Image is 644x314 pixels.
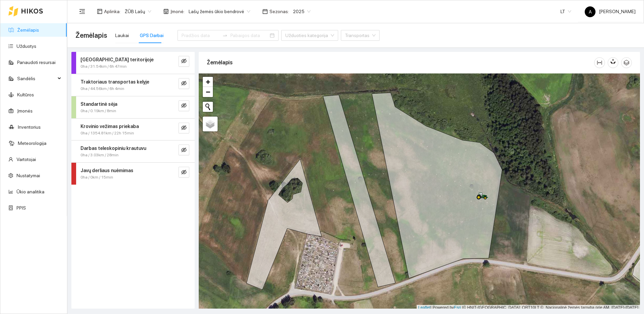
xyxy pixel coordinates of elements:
a: Ūkio analitika [17,189,44,194]
span: 0ha / 1354.81km / 22h 15min [80,130,134,136]
div: | Powered by © HNIT-[GEOGRAPHIC_DATA]; ORT10LT ©, Nacionalinė žemės tarnyba prie AM, [DATE]-[DATE] [417,305,640,311]
button: column-width [594,57,605,68]
a: Vartotojai [17,157,36,162]
strong: Krovinio vežimas priekaba [80,124,139,129]
a: Layers [203,117,218,131]
div: Laukai [115,32,129,39]
span: column-width [594,60,605,65]
a: Zoom out [203,87,213,97]
span: eye-invisible [181,58,187,65]
a: Esri [454,305,461,310]
a: Zoom in [203,77,213,87]
strong: Darbas teleskopiniu krautuvu [80,146,146,151]
div: Žemėlapis [207,53,594,72]
span: layout [97,9,102,14]
strong: Standartinė sėja [80,101,117,107]
span: Įmonė : [170,8,185,15]
div: [GEOGRAPHIC_DATA] teritorijoje0ha / 31.54km / 6h 47mineye-invisible [71,52,195,74]
a: Panaudoti resursai [17,60,56,65]
div: Traktoriaus transportas kelyje0ha / 44.56km / 6h 4mineye-invisible [71,74,195,96]
button: eye-invisible [179,78,189,89]
a: PPIS [17,205,26,211]
a: Kultūros [17,92,34,97]
span: − [206,88,210,96]
div: Darbas teleskopiniu krautuvu0ha / 3.03km / 28mineye-invisible [71,140,195,162]
span: swap-right [222,33,228,38]
span: [PERSON_NAME] [585,9,636,14]
span: 0ha / 44.56km / 6h 4min [80,86,124,92]
div: GPS Darbai [140,32,164,39]
span: eye-invisible [181,147,187,154]
button: menu-fold [75,5,89,18]
span: | [462,305,463,310]
span: Žemėlapis [75,30,107,41]
a: Meteorologija [18,140,46,146]
a: Nustatymai [17,173,40,178]
span: menu-fold [79,8,85,14]
a: Įmonės [17,108,33,114]
span: 0ha / 3.03km / 28min [80,152,119,158]
button: eye-invisible [179,123,189,133]
span: LT [560,6,571,17]
button: eye-invisible [179,167,189,178]
button: Initiate a new search [203,102,213,112]
span: 0ha / 0km / 15min [80,174,113,181]
a: Žemėlapis [17,27,39,33]
button: eye-invisible [179,100,189,111]
span: shop [163,9,169,14]
span: eye-invisible [181,81,187,87]
div: Standartinė sėja0ha / 0.19km / 8mineye-invisible [71,96,195,118]
a: Užduotys [17,43,36,49]
span: eye-invisible [181,103,187,109]
button: eye-invisible [179,145,189,155]
input: Pabaigos data [230,32,268,39]
span: Sandėlis [17,72,56,85]
span: + [206,77,210,86]
span: eye-invisible [181,169,187,176]
span: A [589,6,592,17]
span: to [222,33,228,38]
strong: Traktoriaus transportas kelyje [80,79,149,85]
span: calendar [262,9,268,14]
strong: [GEOGRAPHIC_DATA] teritorijoje [80,57,154,62]
button: eye-invisible [179,56,189,67]
a: Inventorius [18,124,41,130]
span: 0ha / 31.54km / 6h 47min [80,63,127,70]
span: 2025 [293,6,311,17]
span: Aplinka : [104,8,121,15]
span: eye-invisible [181,125,187,131]
span: Lašų žemės ūkio bendrovė [189,6,250,17]
strong: Javų derliaus nuėmimas [80,168,133,173]
input: Pradžios data [182,32,220,39]
span: 0ha / 0.19km / 8min [80,108,116,114]
div: Javų derliaus nuėmimas0ha / 0km / 15mineye-invisible [71,163,195,185]
div: Krovinio vežimas priekaba0ha / 1354.81km / 22h 15mineye-invisible [71,119,195,140]
a: Leaflet [418,305,430,310]
span: ŽŪB Lašų [125,6,151,17]
span: Sezonas : [269,8,289,15]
